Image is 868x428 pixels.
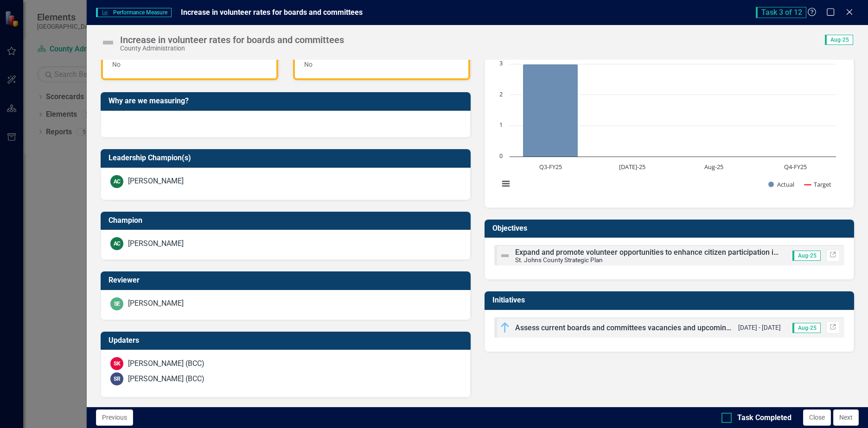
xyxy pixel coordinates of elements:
[494,59,841,198] svg: Interactive chart
[738,323,781,332] small: [DATE] - [DATE]
[499,250,511,261] img: Not Defined
[784,163,806,171] text: Q4-FY25
[108,97,466,105] h3: Why are we measuring?
[825,35,853,45] span: Aug-25
[737,413,791,423] div: Task Completed
[492,296,849,304] h3: Initiatives
[792,323,821,333] span: Aug-25
[515,256,603,264] small: St. Johns County Strategic Plan
[499,59,503,67] text: 3
[101,35,115,50] img: Not Defined
[499,151,503,160] text: 0
[110,372,123,385] div: SR
[499,322,511,333] img: In Progress
[494,59,844,198] div: Chart. Highcharts interactive chart.
[108,154,466,162] h3: Leadership Champion(s)
[523,64,796,157] g: Actual, series 1 of 2. Bar series with 4 bars.
[833,409,859,426] button: Next
[756,7,806,18] span: Task 3 of 12
[120,35,344,45] div: Increase in volunteer rates for boards and committees
[768,180,794,189] button: Show Actual
[492,224,849,233] h3: Objectives
[619,163,645,171] text: [DATE]-25
[96,409,133,426] button: Previous
[110,237,123,250] div: AC
[110,357,123,370] div: SK
[704,163,723,171] text: Aug-25
[128,374,204,384] div: [PERSON_NAME] (BCC)
[792,251,821,261] span: Aug-25
[304,61,313,68] span: No
[181,8,363,17] span: Increase in volunteer rates for boards and committees
[804,180,832,189] button: Show Target
[523,64,578,157] path: Q3-FY25, 3. Actual.
[96,8,171,17] span: Performance Measure
[108,276,466,284] h3: Reviewer
[515,323,780,332] span: Assess current boards and committees vacancies and upcoming expiring terms
[499,90,503,98] text: 2
[128,239,184,249] div: [PERSON_NAME]
[499,177,512,190] button: View chart menu, Chart
[128,359,204,369] div: [PERSON_NAME] (BCC)
[539,163,562,171] text: Q3-FY25
[128,298,184,309] div: [PERSON_NAME]
[110,175,123,188] div: AC
[499,120,503,129] text: 1
[110,297,123,310] div: SE
[112,61,121,68] span: No
[803,409,831,426] button: Close
[128,176,184,187] div: [PERSON_NAME]
[108,336,466,345] h3: Updaters
[120,45,344,52] div: County Administration
[108,216,466,225] h3: Champion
